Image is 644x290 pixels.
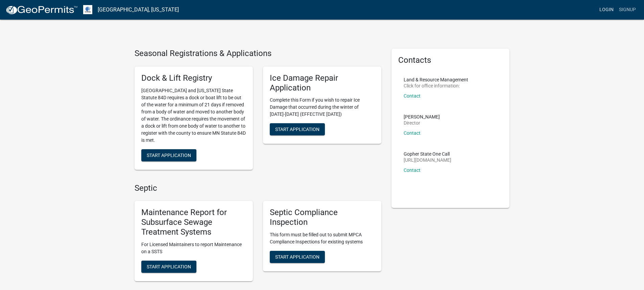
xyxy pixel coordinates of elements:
[404,167,421,173] a: Contact
[404,121,440,125] p: Director
[147,152,191,158] span: Start Application
[404,114,440,119] p: [PERSON_NAME]
[597,3,616,16] a: Login
[270,97,375,118] p: Complete this Form if you wish to repair Ice Damage that occurred during the winter of [DATE]-[DA...
[275,254,319,259] span: Start Application
[616,3,639,16] a: Signup
[404,130,421,136] a: Contact
[270,123,325,135] button: Start Application
[270,251,325,263] button: Start Application
[404,158,451,162] p: [URL][DOMAIN_NAME]
[83,5,92,14] img: Otter Tail County, Minnesota
[141,208,246,237] h5: Maintenance Report for Subsurface Sewage Treatment Systems
[135,183,381,193] h4: Septic
[141,261,196,273] button: Start Application
[270,73,375,93] h5: Ice Damage Repair Application
[135,49,381,58] h4: Seasonal Registrations & Applications
[404,152,451,156] p: Gopher State One Call
[270,208,375,227] h5: Septic Compliance Inspection
[141,149,196,161] button: Start Application
[141,241,246,255] p: For Licensed Maintainers to report Maintenance on a SSTS
[147,264,191,269] span: Start Application
[98,4,179,16] a: [GEOGRAPHIC_DATA], [US_STATE]
[275,127,319,132] span: Start Application
[404,83,468,88] p: Click for office information:
[404,77,468,82] p: Land & Resource Management
[270,231,375,245] p: This form must be filled out to submit MPCA Compliance Inspections for existing systems
[404,93,421,99] a: Contact
[398,55,503,65] h5: Contacts
[141,73,246,83] h5: Dock & Lift Registry
[141,87,246,144] p: [GEOGRAPHIC_DATA] and [US_STATE] State Statute 84D requires a dock or boat lift to be out of the ...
